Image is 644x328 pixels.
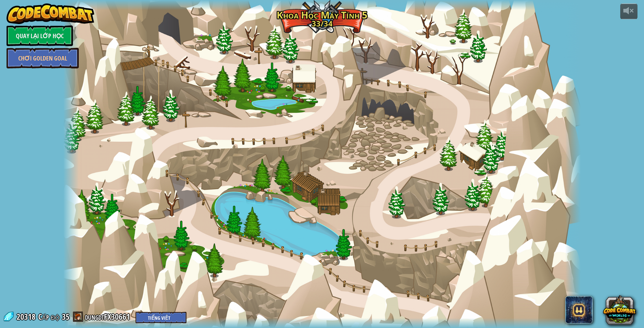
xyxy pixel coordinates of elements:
[17,311,37,322] span: 20318
[7,25,73,46] a: Quay lại Lớp Học
[620,3,637,20] button: Tùy chỉnh âm lượng
[38,311,60,322] span: Cấp độ
[7,3,95,24] img: CodeCombat - Learn how to code by playing a game
[7,48,79,68] a: Chơi Golden Goal
[85,311,132,322] a: dungdtFX30661
[62,311,69,322] span: 35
